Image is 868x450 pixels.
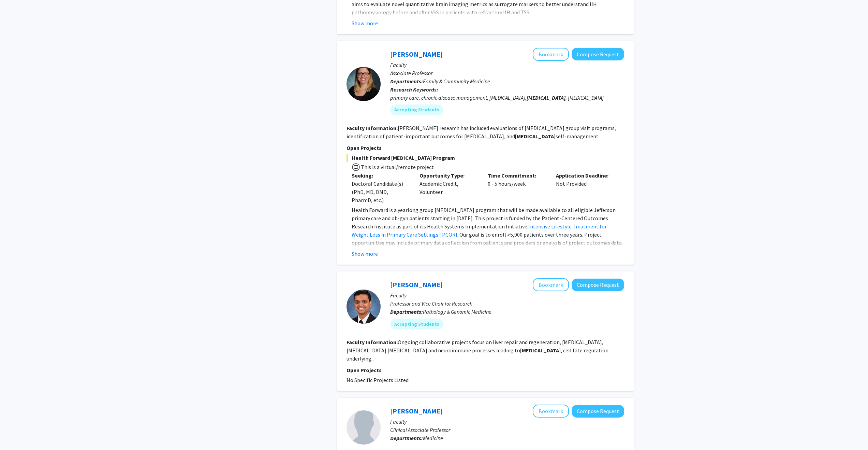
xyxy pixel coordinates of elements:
[347,154,624,162] span: Health Forward [MEDICAL_DATA] Program
[390,50,443,58] a: [PERSON_NAME]
[390,104,443,115] mat-chip: Accepting Students
[347,125,398,131] b: Faculty Information:
[551,171,619,204] div: Not Provided
[390,435,423,441] b: Departments:
[347,339,398,346] b: Faculty Information:
[390,407,443,415] a: [PERSON_NAME]
[483,171,551,204] div: 0 - 5 hours/week
[390,418,624,426] p: Faculty
[390,308,423,315] b: Departments:
[488,171,546,180] p: Time Commitment:
[5,419,29,445] iframe: Chat
[390,299,624,308] p: Professor and Vice Chair for Research
[390,280,443,289] a: [PERSON_NAME]
[352,19,378,27] button: Show more
[556,171,614,180] p: Application Deadline:
[533,48,569,61] button: Add Amy Cunningham to Bookmarks
[572,279,624,291] button: Compose Request to Rajanikanth Vadigepalli
[390,78,423,85] b: Departments:
[390,61,624,69] p: Faculty
[347,144,624,152] p: Open Projects
[347,339,608,362] fg-read-more: Ongoing collaborative projects focus on liver repair and regeneration, [MEDICAL_DATA], [MEDICAL_D...
[572,48,624,60] button: Compose Request to Amy Cunningham
[347,125,616,140] fg-read-more: [PERSON_NAME] research has included evaluations of [MEDICAL_DATA] group visit programs, identific...
[533,278,569,291] button: Add Rajanikanth Vadigepalli to Bookmarks
[423,435,443,441] span: Medicine
[347,366,624,374] p: Open Projects
[360,164,434,170] span: This is a virtual/remote project
[414,171,483,204] div: Academic Credit, Volunteer
[423,78,490,85] span: Family & Community Medicine
[423,308,491,315] span: Pathology & Genomic Medicine
[527,94,565,101] b: [MEDICAL_DATA]
[533,405,569,418] button: Add Michael Scharf to Bookmarks
[352,223,607,238] a: Intensive Lifestyle Treatment for Weight Loss in Primary Care Settings | PCORI
[390,291,624,299] p: Faculty
[520,347,561,354] b: [MEDICAL_DATA]
[420,171,477,180] p: Opportunity Type:
[352,206,624,255] p: Health Forward is a yearlong group [MEDICAL_DATA] program that will be made available to all elig...
[390,69,624,77] p: Associate Professor
[352,250,378,258] button: Show more
[390,426,624,434] p: Clinical Associate Professor
[390,86,438,93] b: Research Keywords:
[515,133,556,140] b: [MEDICAL_DATA]
[352,180,410,204] div: Doctoral Candidate(s) (PhD, MD, DMD, PharmD, etc.)
[572,405,624,418] button: Compose Request to Michael Scharf
[347,377,409,383] span: No Specific Projects Listed
[390,94,624,102] div: primary care, chronic disease management, [MEDICAL_DATA], , [MEDICAL_DATA]
[352,171,410,180] p: Seeking:
[390,319,443,329] mat-chip: Accepting Students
